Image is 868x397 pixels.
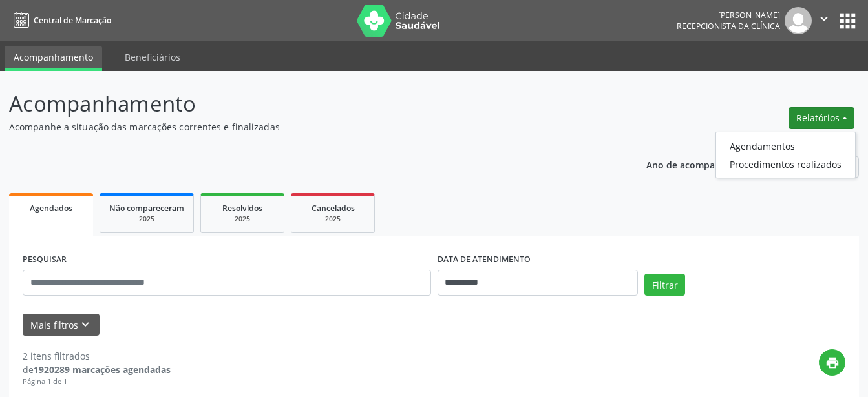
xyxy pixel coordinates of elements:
span: Recepcionista da clínica [677,21,780,32]
a: Procedimentos realizados [716,155,855,173]
p: Ano de acompanhamento [646,156,761,172]
button: print [819,349,845,376]
button: apps [836,10,859,32]
a: Central de Marcação [9,10,111,31]
div: 2025 [109,214,184,224]
span: Cancelados [312,203,355,214]
label: PESQUISAR [23,250,67,270]
span: Não compareceram [109,203,184,214]
p: Acompanhamento [9,88,604,120]
p: Acompanhe a situação das marcações correntes e finalizadas [9,120,604,134]
span: Agendados [30,203,72,214]
a: Beneficiários [116,46,189,68]
i:  [817,12,831,26]
strong: 1920289 marcações agendadas [34,363,171,376]
button: Relatórios [789,107,854,129]
div: [PERSON_NAME] [677,10,780,21]
button:  [812,7,836,34]
i: print [825,356,840,370]
label: DATA DE ATENDIMENTO [438,250,531,270]
div: 2 itens filtrados [23,349,171,363]
div: 2025 [210,214,275,224]
ul: Relatórios [715,132,856,178]
img: img [785,7,812,34]
button: Mais filtroskeyboard_arrow_down [23,314,100,336]
span: Central de Marcação [34,15,111,26]
div: de [23,363,171,376]
a: Agendamentos [716,137,855,155]
a: Acompanhamento [5,46,102,71]
span: Resolvidos [222,203,262,214]
div: 2025 [301,214,365,224]
i: keyboard_arrow_down [78,318,92,332]
div: Página 1 de 1 [23,376,171,387]
button: Filtrar [644,274,685,296]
